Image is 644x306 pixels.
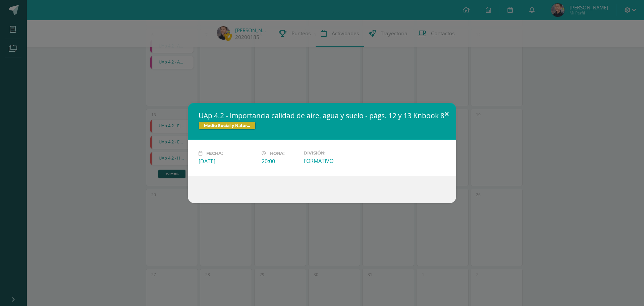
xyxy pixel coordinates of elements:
[262,158,298,165] div: 20:00
[437,103,456,126] button: Close (Esc)
[270,151,284,156] span: Hora:
[304,157,361,165] div: FORMATIVO
[199,111,445,120] h2: UAp 4.2 - Importancia calidad de aire, agua y suelo - págs. 12 y 13 Knbook 8
[199,122,256,130] span: Medio Social y Natural
[199,158,256,165] div: [DATE]
[206,151,223,156] span: Fecha:
[304,150,361,156] label: División:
